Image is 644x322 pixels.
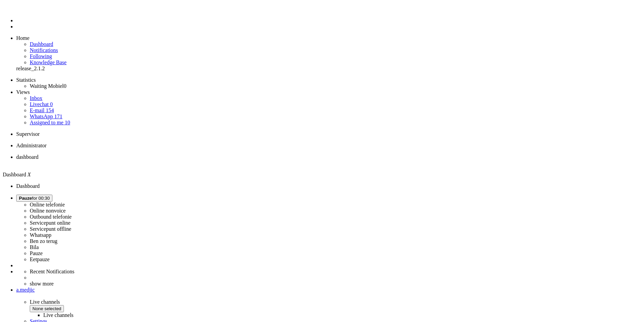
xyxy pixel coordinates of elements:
[30,281,54,287] a: show more
[16,160,641,166] div: Close tab
[30,238,57,244] label: Ben zo terug
[16,183,641,189] li: Dashboard
[64,83,66,89] span: 0
[30,114,53,119] span: WhatsApp
[16,77,641,83] li: Statistics
[30,53,52,59] a: Following
[30,305,64,312] button: None selected
[16,154,39,160] span: dashboard
[46,107,54,113] span: 154
[43,312,73,318] label: Live channels
[30,101,53,107] a: Livechat 0
[30,244,39,250] label: Bila
[16,143,641,149] li: Administrator
[16,66,45,71] span: release_2.1.2
[30,59,67,65] a: Knowledge base
[30,41,53,47] a: Dashboard menu item
[16,287,641,293] a: a.medjic
[30,208,66,214] label: Online nonvoice
[30,107,54,113] a: E-mail 154
[16,195,641,263] li: Pauzefor 00:30 Online telefonieOnline nonvoiceOutbound telefonieServicepunt onlineServicepunt off...
[3,5,641,30] ul: Menu
[30,47,58,53] a: Notifications menu item
[30,269,641,275] li: Recent Notifications
[30,47,58,53] span: Notifications
[3,172,26,177] span: Dashboard
[30,59,67,65] span: Knowledge Base
[65,120,70,125] span: 10
[16,131,641,137] li: Supervisor
[30,83,66,89] a: Waiting Mobiel
[30,120,70,125] a: Assigned to me 10
[16,195,52,202] button: Pauzefor 00:30
[30,107,45,113] span: E-mail
[30,226,71,232] label: Servicepunt offline
[54,114,62,119] span: 171
[30,95,42,101] a: Inbox
[30,120,64,125] span: Assigned to me
[19,196,32,201] span: Pauze
[30,250,43,256] label: Pauze
[30,220,70,226] label: Servicepunt online
[16,154,641,166] li: Dashboard
[50,101,53,107] span: 0
[30,214,72,220] label: Outbound telefonie
[30,202,65,207] label: Online telefonie
[30,232,51,238] label: Whatsapp
[16,35,641,41] li: Home menu item
[30,101,49,107] span: Livechat
[16,18,641,24] li: Dashboard menu
[3,35,641,72] ul: dashboard menu items
[30,114,62,119] a: WhatsApp 171
[30,41,53,47] span: Dashboard
[32,306,61,311] span: None selected
[30,256,50,262] label: Eetpauze
[16,24,641,30] li: Tickets menu
[16,5,28,11] a: Omnidesk
[16,89,641,95] li: Views
[19,196,50,201] span: for 00:30
[30,299,641,318] span: Live channels
[27,172,31,177] i: X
